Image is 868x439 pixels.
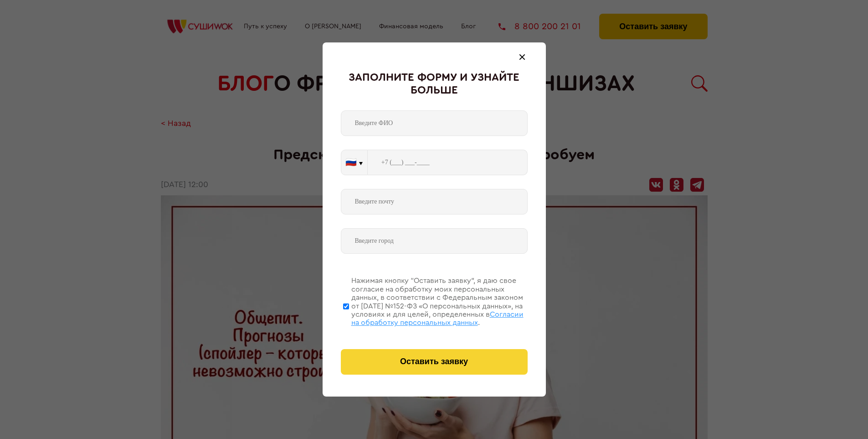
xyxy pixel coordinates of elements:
div: Заполните форму и узнайте больше [341,72,528,97]
input: Введите почту [341,189,528,214]
input: Введите город [341,228,528,254]
span: Согласии на обработку персональных данных [351,311,524,326]
div: Нажимая кнопку “Оставить заявку”, я даю свое согласие на обработку моих персональных данных, в со... [351,277,528,327]
button: 🇷🇺 [341,150,367,175]
input: Введите ФИО [341,110,528,136]
button: Оставить заявку [341,349,528,375]
input: +7 (___) ___-____ [368,150,528,175]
